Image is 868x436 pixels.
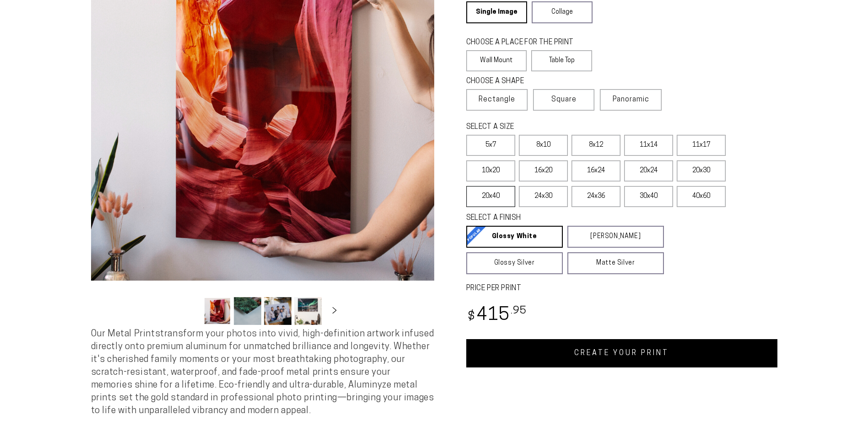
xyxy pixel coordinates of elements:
label: 5x7 [466,135,515,156]
span: Rectangle [479,94,515,105]
span: Panoramic [613,96,649,103]
a: Glossy Silver [466,252,563,274]
label: 16x20 [519,160,568,181]
sup: .95 [511,306,527,316]
button: Slide left [181,301,201,321]
legend: CHOOSE A PLACE FOR THE PRINT [466,37,584,48]
label: 24x30 [519,186,568,207]
bdi: 415 [466,307,527,324]
span: Square [551,94,577,105]
legend: SELECT A FINISH [466,213,642,223]
label: 11x14 [624,135,673,156]
label: 16x24 [571,160,620,181]
button: Load image 3 in gallery view [264,297,291,325]
label: Table Top [531,50,592,71]
span: Our Metal Prints transform your photos into vivid, high-definition artwork infused directly onto ... [91,330,434,415]
label: 30x40 [624,186,673,207]
a: Single Image [466,1,527,23]
a: Matte Silver [567,252,664,274]
a: Glossy White [466,226,563,248]
label: Wall Mount [466,50,527,71]
button: Load image 1 in gallery view [204,297,231,325]
label: 10x20 [466,160,515,181]
label: 20x40 [466,186,515,207]
legend: CHOOSE A SHAPE [466,76,585,87]
label: 24x36 [571,186,620,207]
label: 11x17 [677,135,726,156]
label: 8x12 [571,135,620,156]
button: Load image 4 in gallery view [294,297,322,325]
button: Slide right [324,301,345,321]
legend: SELECT A SIZE [466,122,649,133]
span: $ [468,311,475,323]
a: CREATE YOUR PRINT [466,339,777,367]
label: 40x60 [677,186,726,207]
label: 20x30 [677,160,726,181]
label: PRICE PER PRINT [466,283,777,294]
a: [PERSON_NAME] [567,226,664,248]
a: Collage [532,1,593,23]
button: Load image 2 in gallery view [234,297,261,325]
label: 20x24 [624,160,673,181]
label: 8x10 [519,135,568,156]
